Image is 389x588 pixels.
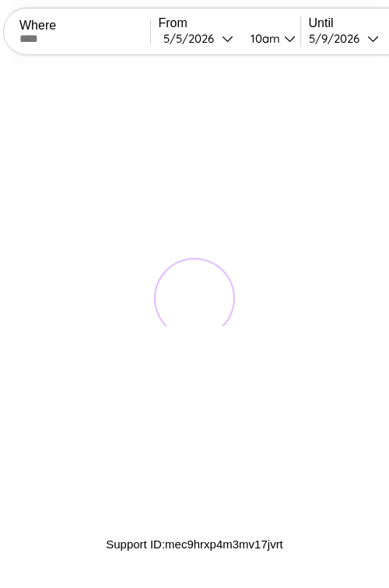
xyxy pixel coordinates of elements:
[163,31,222,46] div: 5 / 5 / 2026
[243,31,284,46] div: 10am
[309,31,367,46] div: 5 / 9 / 2026
[159,30,238,47] button: 5/5/2026
[106,534,283,555] p: Support ID: mec9hrxp4m3mv17jvrt
[238,30,300,47] button: 10am
[159,16,300,30] label: From
[19,19,150,33] label: Where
